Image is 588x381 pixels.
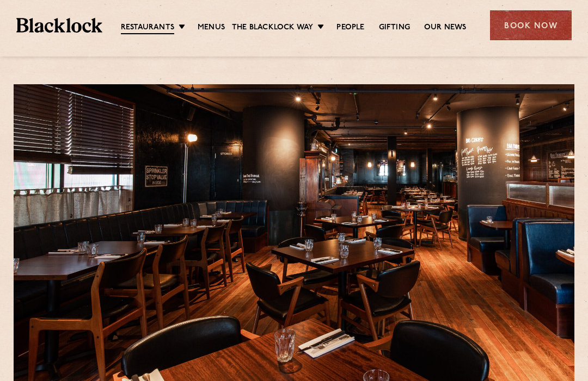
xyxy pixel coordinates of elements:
a: Menus [198,22,225,33]
img: BL_Textured_Logo-footer-cropped.svg [16,18,102,33]
div: Book Now [490,10,572,40]
a: Restaurants [121,22,174,34]
a: People [336,22,364,33]
a: The Blacklock Way [232,22,313,33]
a: Our News [424,22,467,33]
a: Gifting [379,22,410,33]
